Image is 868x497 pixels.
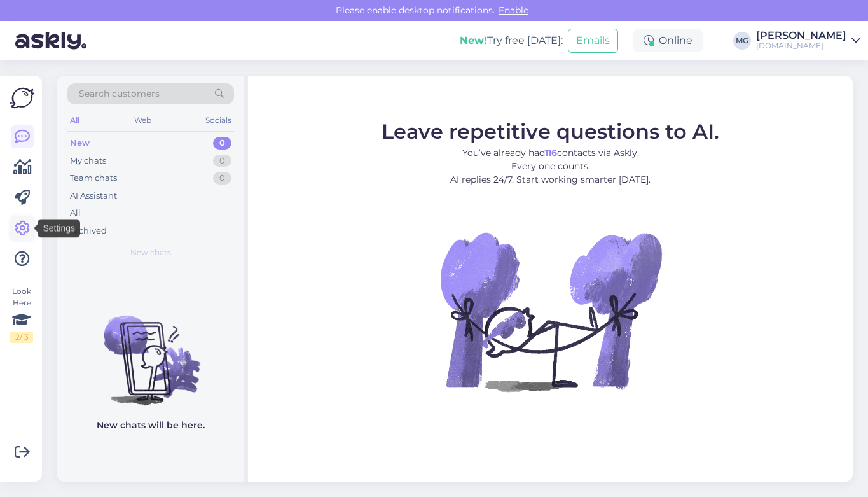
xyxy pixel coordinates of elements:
img: No chats [57,293,244,407]
div: 0 [213,155,231,167]
b: 116 [545,147,557,158]
p: You’ve already had contacts via Askly. Every one counts. AI replies 24/7. Start working smarter [... [382,146,719,186]
div: Archived [70,225,107,237]
div: Team chats [70,172,117,185]
div: MG [733,32,751,50]
div: AI Assistant [70,190,117,202]
div: Try free [DATE]: [460,33,563,48]
button: Emails [568,29,618,53]
div: Online [633,29,703,52]
div: All [67,112,82,129]
b: New! [460,34,487,46]
img: Askly Logo [10,86,34,110]
a: [PERSON_NAME][DOMAIN_NAME] [756,31,860,51]
div: Settings [38,220,80,238]
div: New [70,137,90,150]
div: [DOMAIN_NAME] [756,41,846,51]
span: New chats [130,247,171,258]
span: Enable [495,4,532,16]
div: [PERSON_NAME] [756,31,846,41]
div: 2 / 3 [10,332,33,343]
div: Socials [203,112,234,129]
div: 0 [213,172,231,185]
p: New chats will be here. [97,419,205,432]
div: Look Here [10,286,33,343]
span: Search customers [79,87,160,101]
div: 0 [213,137,231,150]
div: My chats [70,155,106,167]
img: No Chat active [436,197,665,426]
span: Leave repetitive questions to AI. [382,119,719,144]
div: Web [132,112,154,129]
div: All [70,207,81,220]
